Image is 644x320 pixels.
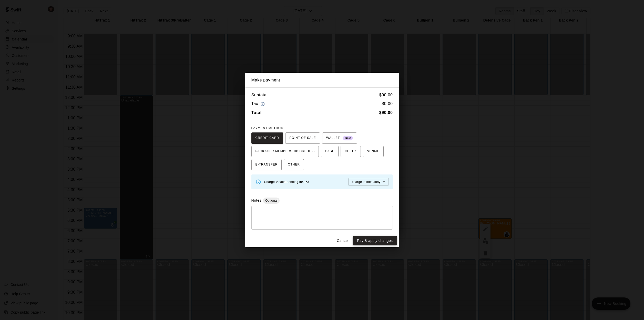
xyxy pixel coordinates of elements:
[255,161,278,169] span: E-TRANSFER
[284,159,304,170] button: OTHER
[263,199,279,202] span: Optional
[367,147,380,156] span: VENMO
[251,110,262,115] b: Total
[264,180,309,184] span: Charge Visa card ending in 4063
[363,146,384,157] button: VENMO
[382,100,393,107] h6: $ 0.00
[325,147,334,156] span: CASH
[379,92,393,98] h6: $ 90.00
[251,159,282,170] button: E-TRANSFER
[353,236,397,245] button: Pay & apply changes
[289,134,316,142] span: POINT OF SALE
[251,146,319,157] button: PACKAGE / MEMBERSHIP CREDITS
[251,198,261,202] label: Notes
[321,146,339,157] button: CASH
[352,180,380,184] span: charge immediately
[343,135,353,142] span: New
[288,161,300,169] span: OTHER
[345,147,357,156] span: CHECK
[285,132,320,144] button: POINT OF SALE
[326,134,353,142] span: WALLET
[255,134,279,142] span: CREDIT CARD
[251,126,283,130] span: PAYMENT METHOD
[334,236,351,245] button: Cancel
[322,132,357,144] button: WALLET New
[245,73,399,88] h2: Make payment
[341,146,361,157] button: CHECK
[251,92,268,98] h6: Subtotal
[379,110,393,115] b: $ 90.00
[251,100,266,107] h6: Tax
[251,132,283,144] button: CREDIT CARD
[255,147,315,156] span: PACKAGE / MEMBERSHIP CREDITS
